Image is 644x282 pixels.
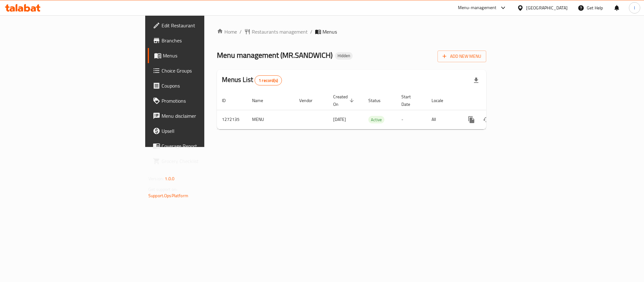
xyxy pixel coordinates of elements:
[165,175,174,183] span: 1.0.0
[255,78,282,84] span: 1 record(s)
[162,112,248,120] span: Menu disclaimer
[469,73,484,88] div: Export file
[148,123,253,138] a: Upsell
[163,52,248,59] span: Menus
[634,4,635,11] span: I
[148,48,253,63] a: Menus
[335,53,353,58] span: Hidden
[368,116,384,123] span: Active
[148,192,188,200] a: Support.OpsPlatform
[148,18,253,33] a: Edit Restaurant
[162,37,248,44] span: Branches
[162,157,248,165] span: Grocery Checklist
[438,51,486,62] button: Add New Menu
[310,28,312,35] li: /
[148,63,253,78] a: Choice Groups
[322,28,337,35] span: Menus
[162,82,248,89] span: Coupons
[335,52,353,60] div: Hidden
[427,110,459,129] td: All
[217,91,529,129] table: enhanced table
[252,28,308,35] span: Restaurants management
[526,4,568,11] div: [GEOGRAPHIC_DATA]
[396,110,427,129] td: -
[247,110,294,129] td: MENU
[162,22,248,29] span: Edit Restaurant
[333,93,356,108] span: Created On
[299,97,321,104] span: Vendor
[148,154,253,169] a: Grocery Checklist
[244,28,308,35] a: Restaurants management
[148,185,177,193] span: Get support on:
[222,97,234,104] span: ID
[148,93,253,108] a: Promotions
[148,78,253,93] a: Coupons
[148,108,253,123] a: Menu disclaimer
[333,115,346,123] span: [DATE]
[162,97,248,105] span: Promotions
[368,116,384,123] div: Active
[217,28,486,35] nav: breadcrumb
[222,75,282,85] h2: Menus List
[148,33,253,48] a: Branches
[458,4,497,12] div: Menu-management
[459,91,529,110] th: Actions
[148,175,164,183] span: Version:
[479,112,494,127] button: Change Status
[252,97,271,104] span: Name
[464,112,479,127] button: more
[443,52,481,60] span: Add New Menu
[432,97,451,104] span: Locale
[217,48,333,62] span: Menu management ( MR.SANDWICH )
[255,75,282,85] div: Total records count
[401,93,419,108] span: Start Date
[162,67,248,74] span: Choice Groups
[162,142,248,150] span: Coverage Report
[148,138,253,154] a: Coverage Report
[162,127,248,135] span: Upsell
[368,97,389,104] span: Status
